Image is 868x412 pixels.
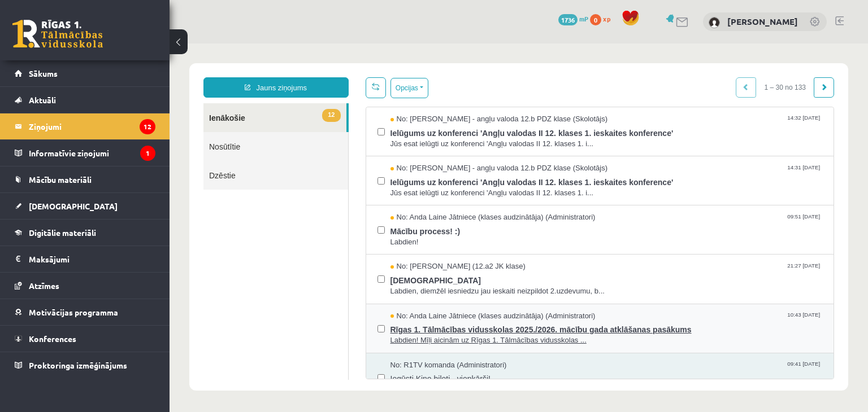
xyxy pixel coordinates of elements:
span: Proktoringa izmēģinājums [29,360,127,370]
span: No: Anda Laine Jātniece (klases audzinātāja) (Administratori) [221,169,426,179]
a: Proktoringa izmēģinājums [15,352,155,378]
span: Jūs esat ielūgti uz konferenci 'Angļu valodas II 12. klases 1. i... [221,144,653,155]
span: Rīgas 1. Tālmācības vidusskolas 2025./2026. mācību gada atklāšanas pasākums [221,278,653,292]
span: 21:27 [DATE] [615,218,653,226]
span: 0 [590,14,601,25]
legend: Informatīvie ziņojumi [29,140,155,166]
a: Sākums [15,60,155,86]
a: Rīgas 1. Tālmācības vidusskola [12,20,103,48]
a: Dzēstie [34,117,179,146]
span: Labdien, diemžēl iesniedzu jau ieskaiti neizpildot 2.uzdevumu, b... [221,243,653,253]
a: No: Anda Laine Jātniece (klases audzinātāja) (Administratori) 10:43 [DATE] Rīgas 1. Tālmācības vi... [221,268,653,303]
span: 10:43 [DATE] [615,268,653,276]
a: Atzīmes [15,273,155,299]
span: Jūs esat ielūgti uz konferenci 'Angļu valodas II 12. klases 1. i... [221,95,653,106]
i: 1 [140,146,155,161]
a: Informatīvie ziņojumi1 [15,140,155,166]
span: mP [579,14,588,23]
a: 1736 mP [558,14,588,23]
a: Jauns ziņojums [34,34,179,54]
i: 12 [140,119,155,134]
span: Iegūsti Kino biļeti - vienkārši! [221,327,653,341]
span: 12 [153,65,171,78]
span: Mācību process! :) [221,179,653,194]
a: Motivācijas programma [15,299,155,325]
a: Maksājumi [15,246,155,272]
span: No: R1TV komanda (Administratori) [221,317,337,327]
span: 1 – 30 no 133 [587,34,645,54]
a: No: [PERSON_NAME] (12.a2 JK klase) 21:27 [DATE] [DEMOGRAPHIC_DATA] Labdien, diemžēl iesniedzu jau... [221,218,653,253]
a: Aktuāli [15,87,155,113]
a: [DEMOGRAPHIC_DATA] [15,193,155,219]
span: 09:51 [DATE] [615,169,653,177]
span: Mācību materiāli [29,174,92,185]
span: 1736 [558,14,578,25]
a: Ziņojumi12 [15,113,155,139]
span: Konferences [29,334,76,344]
span: [DEMOGRAPHIC_DATA] [221,229,653,243]
button: Opcijas [221,34,259,55]
img: Ralfs Ziemelis [709,17,720,28]
legend: Ziņojumi [29,113,155,139]
a: 12Ienākošie [34,60,177,89]
span: Aktuāli [29,95,56,105]
span: Motivācijas programma [29,307,118,317]
span: 14:32 [DATE] [615,71,653,79]
legend: Maksājumi [29,246,155,272]
span: Labdien! [221,194,653,204]
span: Ielūgums uz konferenci 'Angļu valodas II 12. klases 1. ieskaites konference' [221,130,653,144]
a: Nosūtītie [34,89,179,117]
span: 14:31 [DATE] [615,120,653,128]
span: [DEMOGRAPHIC_DATA] [29,201,118,211]
a: No: [PERSON_NAME] - angļu valoda 12.b PDZ klase (Skolotājs) 14:32 [DATE] Ielūgums uz konferenci '... [221,71,653,106]
a: No: Anda Laine Jātniece (klases audzinātāja) (Administratori) 09:51 [DATE] Mācību process! :) Lab... [221,169,653,204]
span: Digitālie materiāli [29,227,96,238]
a: Konferences [15,326,155,352]
span: No: [PERSON_NAME] (12.a2 JK klase) [221,218,356,229]
a: No: R1TV komanda (Administratori) 09:41 [DATE] Iegūsti Kino biļeti - vienkārši! [221,317,653,352]
a: Digitālie materiāli [15,220,155,246]
span: 09:41 [DATE] [615,317,653,325]
span: No: Anda Laine Jātniece (klases audzinātāja) (Administratori) [221,268,426,278]
span: Ielūgums uz konferenci 'Angļu valodas II 12. klases 1. ieskaites konference' [221,81,653,95]
span: xp [603,14,610,23]
a: Mācību materiāli [15,166,155,192]
a: [PERSON_NAME] [727,16,798,27]
span: No: [PERSON_NAME] - angļu valoda 12.b PDZ klase (Skolotājs) [221,120,439,130]
a: 0 xp [590,14,616,23]
span: Labdien! Mīļi aicinām uz Rīgas 1. Tālmācības vidusskolas ... [221,292,653,303]
span: Sākums [29,68,58,78]
span: Atzīmes [29,280,59,291]
span: No: [PERSON_NAME] - angļu valoda 12.b PDZ klase (Skolotājs) [221,71,439,81]
a: No: [PERSON_NAME] - angļu valoda 12.b PDZ klase (Skolotājs) 14:31 [DATE] Ielūgums uz konferenci '... [221,120,653,155]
